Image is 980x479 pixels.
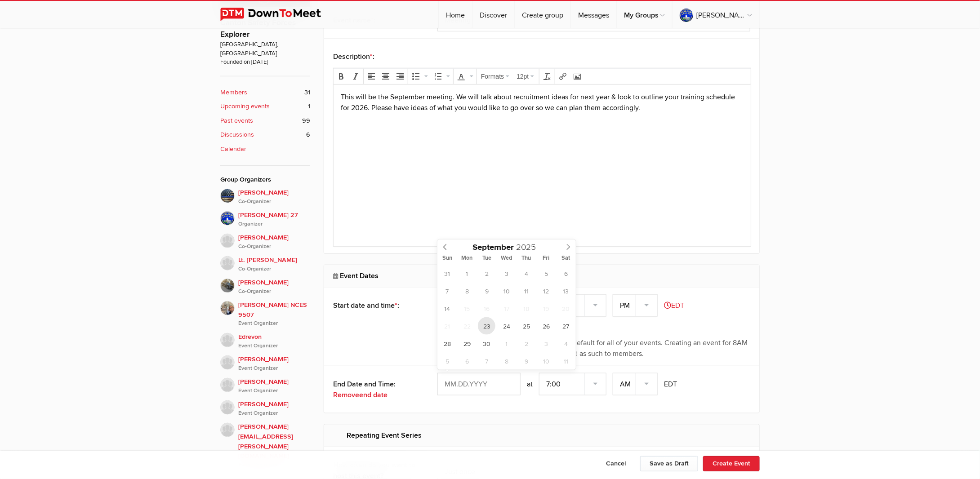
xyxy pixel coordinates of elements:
div: Clear formatting [540,70,554,83]
span: September 26, 2025 [537,317,555,335]
a: [PERSON_NAME]Event Organizer [220,395,310,417]
span: [PERSON_NAME] NCES 9507 [238,300,310,328]
span: 31 [304,88,310,98]
div: End Date and Time: [333,373,417,406]
span: October 9, 2025 [517,352,535,370]
span: September 19, 2025 [537,300,555,317]
span: September 13, 2025 [557,282,575,300]
i: Co-Organizer [238,288,310,296]
span: Mon [457,255,477,261]
img: matthew NCES 9507 [220,301,235,315]
img: Christopher Wells [220,234,235,248]
i: Event Organizer [238,364,310,373]
span: September 8, 2025 [459,282,476,300]
span: [PERSON_NAME] [238,377,310,395]
input: MM.DD.YYYY [437,373,521,395]
span: [PERSON_NAME] [238,355,310,373]
span: October 6, 2025 [459,352,476,370]
span: Tue [477,255,497,261]
span: October 1, 2025 [498,335,515,352]
b: Calendar [220,144,246,154]
span: Fri [536,255,556,261]
span: [PERSON_NAME] [238,278,310,296]
img: Mercede Gutscher [220,378,235,392]
img: Jeremy Thompson [220,279,235,293]
span: 99 [302,116,310,126]
a: Discover [472,1,514,28]
span: October 8, 2025 [498,352,515,370]
a: Create group [515,1,570,28]
span: October 10, 2025 [537,352,555,370]
span: October 4, 2025 [557,335,575,352]
span: September 30, 2025 [478,335,495,352]
span: Thu [517,255,536,261]
span: September 6, 2025 [557,265,575,282]
a: [PERSON_NAME]Event Organizer [220,373,310,395]
a: Messages [571,1,616,28]
b: Upcoming events [220,102,270,111]
span: September 3, 2025 [498,265,515,282]
span: September 17, 2025 [498,300,515,317]
div: Italic [349,70,362,83]
span: October 11, 2025 [557,352,575,370]
div: Align left [365,70,378,83]
i: Event Organizer [238,319,310,328]
span: September 10, 2025 [498,282,515,300]
button: Save as Draft [640,456,698,471]
span: [PERSON_NAME][EMAIL_ADDRESS][PERSON_NAME][DOMAIN_NAME] [238,422,310,469]
span: September 1, 2025 [459,265,476,282]
span: September 15, 2025 [459,300,476,317]
div: Bold [334,70,348,83]
span: Sun [437,255,457,261]
span: 6 [306,130,310,140]
span: October 2, 2025 [517,335,535,352]
span: September 9, 2025 [478,282,495,300]
i: Event Organizer [238,387,310,395]
span: September 21, 2025 [439,317,456,335]
a: Calendar [220,144,310,154]
span: September 24, 2025 [498,317,515,335]
a: [PERSON_NAME]Event Organizer [220,350,310,373]
img: jason.bartram@cantonohio.gov [220,423,235,437]
a: Members 31 [220,88,310,98]
span: [GEOGRAPHIC_DATA], [GEOGRAPHIC_DATA] [220,40,310,58]
span: September [472,244,514,252]
i: Co-Organizer [238,243,310,251]
span: September 27, 2025 [557,317,575,335]
span: [PERSON_NAME] [238,188,310,206]
span: Lt. [PERSON_NAME] [238,255,310,273]
span: September 25, 2025 [517,317,535,335]
div: Group Organizers [220,175,310,185]
a: [PERSON_NAME]Co-Organizer [220,228,310,251]
h2: Event Dates [333,265,750,287]
div: Description : [333,45,750,68]
div: at [527,379,533,390]
iframe: Rich Text Area. Press ALT-F9 for menu. Press ALT-F10 for toolbar. Press ALT-0 for help [334,84,751,246]
a: Discussions 6 [220,130,310,140]
span: 1 [308,102,310,111]
h2: Repeating Event Series [333,425,750,446]
span: September 7, 2025 [439,282,456,300]
p: Your timezone is automatically used as the default for all of your events. Creating an event for ... [437,337,750,359]
i: Co-Organizer [238,198,310,206]
i: Event Organizer [238,342,310,350]
span: end date [359,390,388,399]
img: Robert Huber [220,355,235,370]
i: Organizer [238,220,310,228]
span: September 12, 2025 [537,282,555,300]
img: DownToMeet [220,8,335,21]
b: Past events [220,116,253,126]
button: Cancel [597,456,635,471]
b: Members [220,88,247,98]
span: Sat [556,255,576,261]
a: My Groups [617,1,672,28]
span: Founded on [DATE] [220,58,310,67]
span: September 5, 2025 [537,265,555,282]
div: EDT [664,379,677,390]
a: [PERSON_NAME] NCES 9507Event Organizer [220,296,310,328]
span: Wed [497,255,517,261]
a: [PERSON_NAME] 27 [673,1,759,28]
span: September 4, 2025 [517,265,535,282]
div: Insert/edit image [570,70,584,83]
